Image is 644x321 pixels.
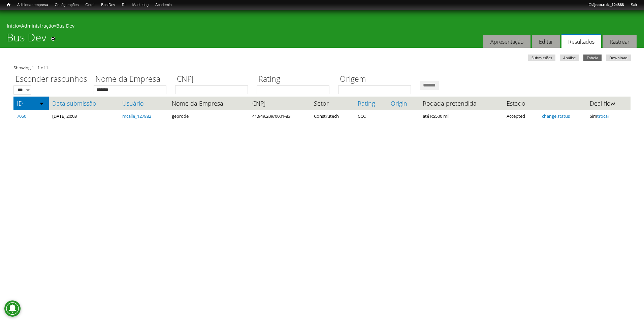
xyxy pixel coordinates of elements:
[311,110,354,122] td: Construtech
[7,2,10,7] span: Início
[583,55,602,61] a: Tabela
[3,2,14,8] a: Início
[14,2,52,8] a: Adicionar empresa
[249,97,311,110] th: CNPJ
[606,55,631,61] a: Download
[119,2,129,8] a: RI
[49,110,119,122] td: [DATE] 20:03
[419,97,503,110] th: Rodada pretendida
[311,97,354,110] th: Setor
[17,113,26,119] a: 7050
[358,100,384,107] a: Rating
[419,110,503,122] td: até R$500 mil
[483,35,530,48] a: Apresentação
[17,100,45,107] a: ID
[503,97,539,110] th: Estado
[354,110,387,122] td: CCC
[39,101,44,105] img: ordem crescente
[586,110,631,122] td: Sim
[122,100,165,107] a: Usuário
[542,113,570,119] a: change status
[152,2,175,8] a: Academia
[560,55,579,61] a: Análise
[13,73,89,85] label: Esconder rascunhos
[585,2,627,8] a: Olájoao.ruiz_124888
[338,73,415,85] label: Origem
[7,23,637,31] div: » »
[586,97,631,110] th: Deal flow
[56,23,74,29] a: Bus Dev
[603,35,637,48] a: Rastrear
[532,35,560,48] a: Editar
[168,110,249,122] td: geprode
[52,2,82,8] a: Configurações
[257,73,334,85] label: Rating
[597,113,609,119] a: trocar
[98,2,119,8] a: Bus Dev
[13,64,631,71] div: Showing 1 - 1 of 1.
[175,73,252,85] label: CNPJ
[82,2,98,8] a: Geral
[7,23,19,29] a: Início
[249,110,311,122] td: 41.949.209/0001-83
[21,23,54,29] a: Administração
[503,110,539,122] td: Accepted
[528,55,555,61] a: Submissões
[52,100,116,107] a: Data submissão
[129,2,152,8] a: Marketing
[561,34,601,48] a: Resultados
[122,113,151,119] a: mcalle_127882
[594,3,624,7] strong: joao.ruiz_124888
[94,73,171,85] label: Nome da Empresa
[7,31,46,48] h1: Bus Dev
[627,2,641,8] a: Sair
[391,100,416,107] a: Origin
[168,97,249,110] th: Nome da Empresa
